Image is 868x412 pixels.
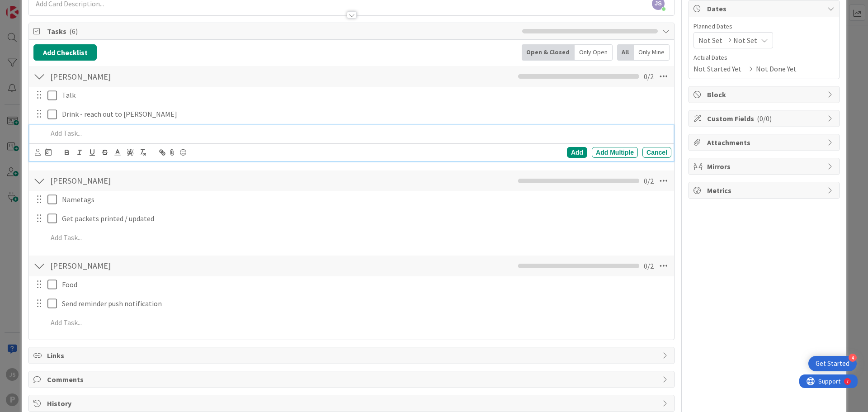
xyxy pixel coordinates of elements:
[816,359,849,368] div: Get Started
[617,44,634,61] div: All
[644,71,654,82] span: 0 / 2
[707,89,823,100] span: Block
[707,185,823,196] span: Metrics
[693,53,835,62] span: Actual Dates
[756,63,797,74] span: Not Done Yet
[693,22,835,31] span: Planned Dates
[47,173,250,189] input: Add Checklist...
[62,298,668,309] p: Send reminder push notification
[47,398,658,409] span: History
[757,114,772,123] span: ( 0/0 )
[47,350,658,361] span: Links
[707,3,823,14] span: Dates
[567,147,587,158] div: Add
[644,260,654,271] span: 0 / 2
[698,35,722,46] span: Not Set
[707,161,823,172] span: Mirrors
[575,44,613,61] div: Only Open
[33,44,97,61] button: Add Checklist
[733,35,757,46] span: Not Set
[47,4,49,11] div: 7
[849,354,857,362] div: 4
[592,147,638,158] div: Add Multiple
[47,26,518,37] span: Tasks
[62,194,668,205] p: Nametags
[62,213,668,224] p: Get packets printed / updated
[642,147,671,158] div: Cancel
[644,175,654,186] span: 0 / 2
[47,258,250,274] input: Add Checklist...
[69,27,78,36] span: ( 6 )
[693,63,741,74] span: Not Started Yet
[62,90,668,100] p: Talk
[808,356,857,371] div: Open Get Started checklist, remaining modules: 4
[522,44,575,61] div: Open & Closed
[62,109,668,119] p: Drink - reach out to [PERSON_NAME]
[634,44,670,61] div: Only Mine
[707,113,823,124] span: Custom Fields
[47,374,658,385] span: Comments
[47,68,250,85] input: Add Checklist...
[62,279,668,290] p: Food
[707,137,823,148] span: Attachments
[19,1,41,12] span: Support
